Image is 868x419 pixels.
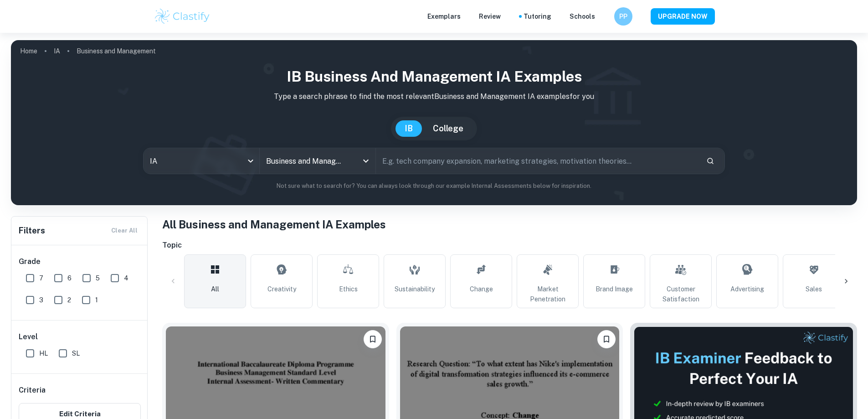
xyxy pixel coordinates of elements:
span: Ethics [339,284,358,294]
h1: IB Business and Management IA examples [18,66,850,88]
h6: Topic [162,240,857,251]
a: Home [20,45,37,57]
button: Help and Feedback [602,14,607,19]
span: Sales [806,284,822,294]
a: Schools [570,11,595,21]
a: IA [54,45,60,57]
span: 2 [67,295,71,305]
button: College [424,120,473,137]
span: SL [72,348,80,358]
button: PP [614,7,632,26]
img: Clastify logo [154,7,211,26]
input: E.g. tech company expansion, marketing strategies, motivation theories... [376,148,699,174]
span: Customer Satisfaction [654,284,708,304]
h1: All Business and Management IA Examples [162,216,857,233]
span: Change [470,284,493,294]
span: 5 [96,273,100,283]
span: HL [39,348,48,358]
p: Business and Management [77,46,156,56]
p: Type a search phrase to find the most relevant Business and Management IA examples for you [18,91,850,102]
h6: Grade [19,256,141,267]
span: 1 [95,295,98,305]
a: Tutoring [524,11,551,21]
h6: Filters [19,224,45,237]
p: Exemplars [427,11,461,21]
span: Advertising [730,284,764,294]
span: 3 [39,295,43,305]
p: Not sure what to search for? You can always look through our example Internal Assessments below f... [18,181,850,191]
button: Open [360,155,372,167]
button: Bookmark [597,330,616,348]
span: All [211,284,219,294]
div: IA [144,148,259,174]
span: 4 [124,273,128,283]
button: UPGRADE NOW [651,8,715,25]
button: Bookmark [364,330,382,348]
h6: PP [618,11,628,21]
span: Sustainability [395,284,435,294]
span: Creativity [267,284,296,294]
button: IB [395,120,422,137]
span: Brand Image [596,284,633,294]
h6: Level [19,331,141,342]
button: Search [703,153,718,169]
p: Review [479,11,501,21]
img: profile cover [11,40,857,205]
span: Market Penetration [521,284,575,304]
span: 7 [39,273,43,283]
span: 6 [67,273,72,283]
h6: Criteria [19,385,46,396]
